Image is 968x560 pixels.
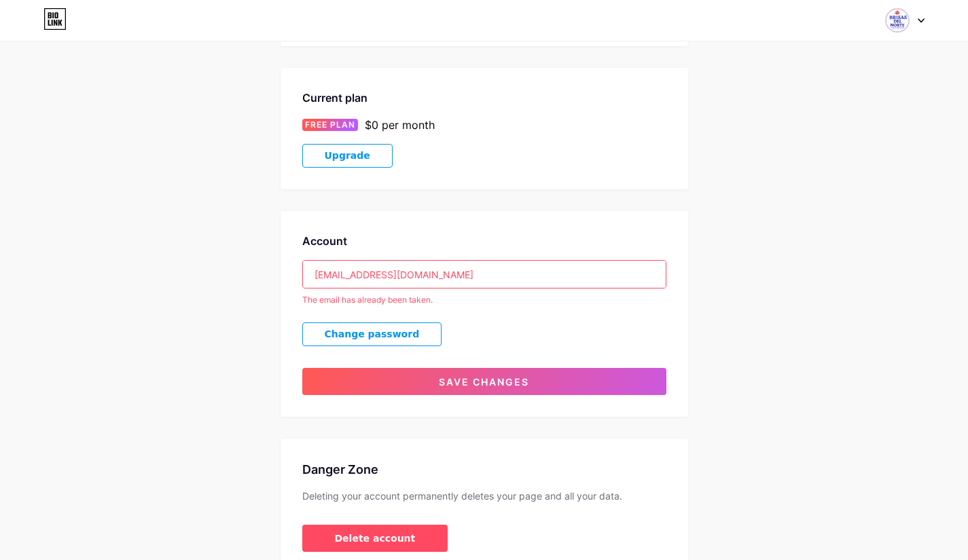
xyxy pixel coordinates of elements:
button: Save changes [302,368,666,395]
button: Change password [302,322,442,346]
button: Upgrade [302,144,393,168]
div: Current plan [302,90,666,106]
img: laflordelamarinera [884,7,910,33]
div: $0 per month [365,117,435,133]
span: Delete account [335,531,416,546]
input: Email [303,261,666,288]
span: Change password [325,329,420,340]
button: Delete account [302,525,448,552]
div: Account [302,233,666,249]
div: Deleting your account permanently deletes your page and all your data. [302,489,666,503]
span: Save changes [439,376,529,388]
div: Danger Zone [302,460,666,479]
span: Upgrade [325,150,370,162]
div: The email has already been taken. [302,294,666,306]
span: FREE PLAN [305,119,355,131]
